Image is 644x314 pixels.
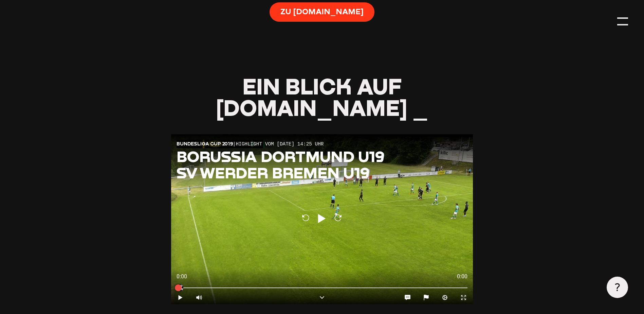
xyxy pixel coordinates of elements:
div: 0:00 [322,268,473,284]
div: 0:00 [171,268,322,284]
a: Zu [DOMAIN_NAME] [270,2,375,22]
span: Ein Blick auf [242,73,402,99]
span: Zu [DOMAIN_NAME] [280,6,364,17]
span: [DOMAIN_NAME] _ [216,94,428,121]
